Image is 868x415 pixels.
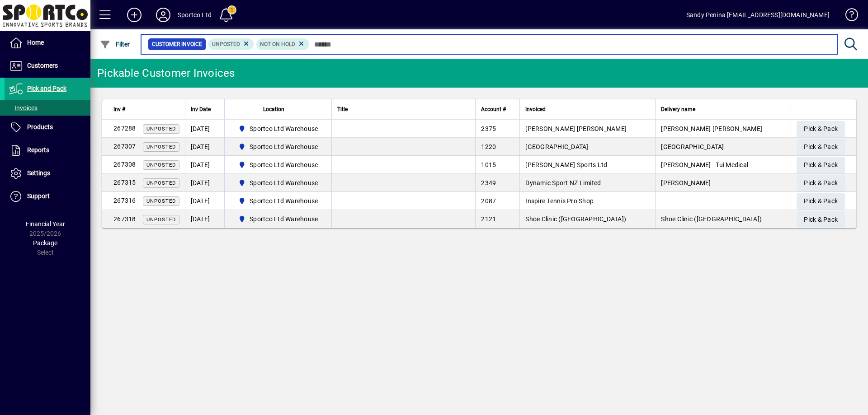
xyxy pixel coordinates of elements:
[235,177,322,188] span: Sportco Ltd Warehouse
[250,160,318,169] span: Sportco Ltd Warehouse
[27,123,53,131] span: Products
[525,161,607,168] span: [PERSON_NAME] Sports Ltd
[481,179,496,187] span: 2349
[661,125,762,132] span: [PERSON_NAME] [PERSON_NAME]
[5,139,90,162] a: Reports
[235,141,322,152] span: Sportco Ltd Warehouse
[27,146,49,154] span: Reports
[804,140,838,154] span: Pick & Pack
[185,156,224,174] td: [DATE]
[256,38,309,50] mat-chip: Hold Status: Not On Hold
[178,8,212,22] div: Sportco Ltd
[804,212,838,227] span: Pick & Pack
[525,215,626,223] span: Shoe Clinic ([GEOGRAPHIC_DATA])
[263,104,284,114] span: Location
[797,211,845,228] button: Pick & Pack
[235,196,322,206] span: Sportco Ltd Warehouse
[481,143,496,150] span: 1220
[250,124,318,133] span: Sportco Ltd Warehouse
[5,185,90,208] a: Support
[525,179,601,187] span: Dynamic Sport NZ Limited
[120,7,149,23] button: Add
[661,143,724,150] span: [GEOGRAPHIC_DATA]
[481,161,496,168] span: 1015
[235,159,322,170] span: Sportco Ltd Warehouse
[797,139,845,155] button: Pick & Pack
[481,215,496,223] span: 2121
[33,239,57,247] span: Package
[113,143,136,150] span: 267307
[5,162,90,185] a: Settings
[804,194,838,209] span: Pick & Pack
[146,126,176,132] span: Unposted
[146,217,176,223] span: Unposted
[481,104,506,114] span: Account #
[804,158,838,173] span: Pick & Pack
[9,104,38,112] span: Invoices
[185,120,224,138] td: [DATE]
[5,100,90,116] a: Invoices
[5,116,90,139] a: Products
[797,175,845,191] button: Pick & Pack
[27,85,66,92] span: Pick and Pack
[525,197,594,205] span: Inspire Tennis Pro Shop
[525,125,627,132] span: [PERSON_NAME] [PERSON_NAME]
[686,8,830,22] div: Sandy Penina [EMAIL_ADDRESS][DOMAIN_NAME]
[113,179,136,186] span: 267315
[185,192,224,210] td: [DATE]
[27,39,44,46] span: Home
[113,161,136,168] span: 267308
[208,38,254,50] mat-chip: Customer Invoice Status: Unposted
[481,104,514,114] div: Account #
[113,197,136,204] span: 267316
[661,179,711,187] span: [PERSON_NAME]
[804,176,838,191] span: Pick & Pack
[797,193,845,210] button: Pick & Pack
[185,174,224,192] td: [DATE]
[27,192,50,200] span: Support
[5,32,90,54] a: Home
[5,55,90,77] a: Customers
[661,215,762,223] span: Shoe Clinic ([GEOGRAPHIC_DATA])
[230,104,326,114] div: Location
[250,142,318,151] span: Sportco Ltd Warehouse
[525,104,546,114] span: Invoiced
[100,41,130,48] span: Filter
[337,104,470,114] div: Title
[661,161,748,168] span: [PERSON_NAME] - Tui Medical
[27,62,58,69] span: Customers
[797,121,845,137] button: Pick & Pack
[250,178,318,187] span: Sportco Ltd Warehouse
[113,104,125,114] span: Inv #
[146,198,176,204] span: Unposted
[185,210,224,228] td: [DATE]
[525,104,650,114] div: Invoiced
[146,180,176,186] span: Unposted
[191,104,211,114] span: Inv Date
[113,104,179,114] div: Inv #
[26,220,65,228] span: Financial Year
[149,7,178,23] button: Profile
[97,66,235,80] div: Pickable Customer Invoices
[235,214,322,224] span: Sportco Ltd Warehouse
[113,215,136,223] span: 267318
[661,104,785,114] div: Delivery name
[797,157,845,173] button: Pick & Pack
[481,125,496,132] span: 2375
[250,214,318,224] span: Sportco Ltd Warehouse
[113,125,136,132] span: 267288
[525,143,588,150] span: [GEOGRAPHIC_DATA]
[235,123,322,134] span: Sportco Ltd Warehouse
[481,197,496,205] span: 2087
[661,104,695,114] span: Delivery name
[191,104,219,114] div: Inv Date
[152,40,202,49] span: Customer Invoice
[250,196,318,205] span: Sportco Ltd Warehouse
[212,41,240,47] span: Unposted
[185,138,224,156] td: [DATE]
[804,121,838,136] span: Pick & Pack
[337,104,348,114] span: Title
[27,169,50,177] span: Settings
[839,2,857,31] a: Knowledge Base
[260,41,295,47] span: Not On Hold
